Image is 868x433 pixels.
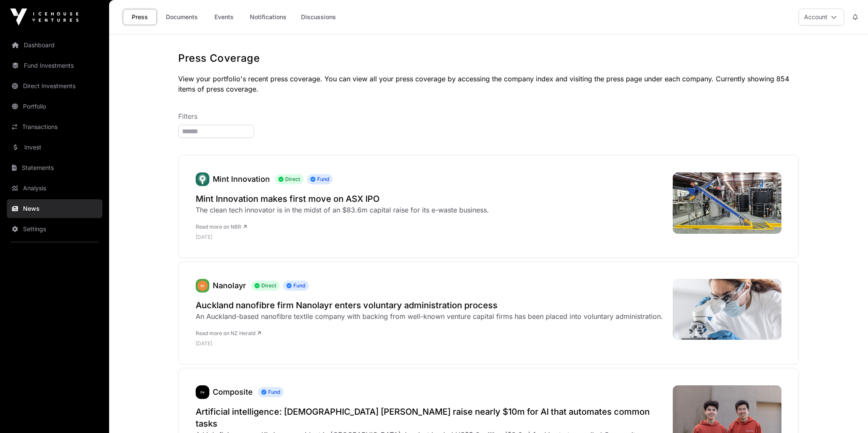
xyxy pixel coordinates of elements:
a: Dashboard [7,36,102,54]
h1: Press Coverage [178,52,799,65]
a: Transactions [7,118,102,136]
a: Notifications [244,9,292,25]
a: Mint Innovation [196,172,209,186]
a: Portfolio [7,97,102,116]
a: Read more on NZ Herald [196,330,261,336]
a: Composite [196,385,209,399]
a: Events [207,9,241,25]
a: Composite [213,387,253,396]
a: Analysis [7,179,102,198]
p: [DATE] [196,340,663,347]
span: Direct [275,174,304,184]
img: mint-innovation-hammer-mill-.jpeg [673,172,781,234]
img: Mint.svg [196,172,209,186]
span: Direct [251,281,280,291]
p: Filters [178,111,799,121]
img: Icehouse Ventures Logo [10,9,78,26]
button: Account [799,9,844,26]
span: Fund [307,174,333,184]
iframe: Chat Widget [825,392,868,433]
p: [DATE] [196,234,489,241]
a: Nanolayr [213,281,246,290]
a: Documents [160,9,203,25]
img: H7AB3QAHWVAUBGCTYQCTPUHQDQ.jpg [673,279,781,340]
a: Mint Innovation [213,175,270,184]
a: Mint Innovation makes first move on ASX IPO [196,193,489,205]
span: Fund [283,281,309,291]
p: View your portfolio's recent press coverage. You can view all your press coverage by accessing th... [178,74,799,94]
a: Auckland nanofibre firm Nanolayr enters voluntary administration process [196,299,663,311]
a: Fund Investments [7,56,102,75]
a: Artificial intelligence: [DEMOGRAPHIC_DATA] [PERSON_NAME] raise nearly $10m for AI that automates... [196,406,664,430]
img: revolution-fibres208.png [196,279,209,292]
span: Fund [258,387,284,397]
a: Press [123,9,157,25]
a: Read more on NBR [196,224,247,230]
a: Discussions [295,9,341,25]
a: Direct Investments [7,77,102,95]
div: The clean tech innovator is in the midst of an $83.6m capital raise for its e-waste business. [196,205,489,215]
a: Settings [7,220,102,238]
a: News [7,199,102,218]
a: Statements [7,158,102,177]
a: Invest [7,138,102,157]
img: composite410.png [196,385,209,399]
div: An Auckland-based nanofibre textile company with backing from well-known venture capital firms ha... [196,311,663,321]
a: Nanolayr [196,279,209,292]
